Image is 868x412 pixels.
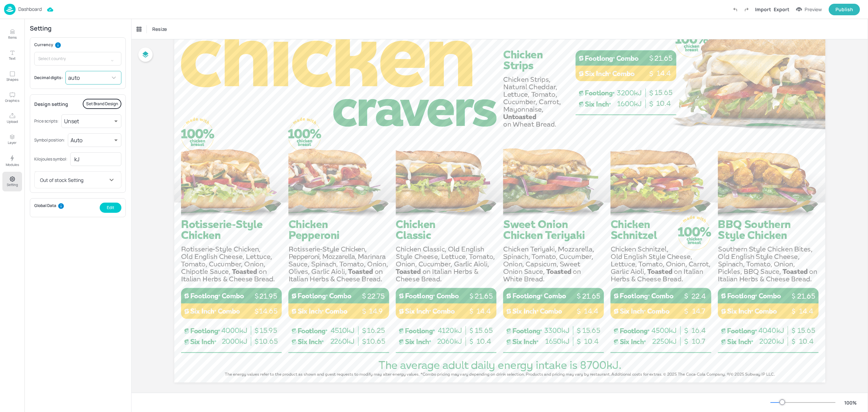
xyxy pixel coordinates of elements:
[2,24,22,44] button: Items
[792,4,826,15] button: Preview
[259,337,278,346] span: 10.65
[799,337,813,346] span: 10.4
[691,326,706,335] span: 16.4
[729,4,741,15] label: Undo (Ctrl + Z)
[797,326,815,335] span: 15.65
[259,292,277,301] span: 21.95
[6,77,18,82] p: Shapes
[367,292,384,301] span: 22.75
[799,307,813,316] span: 14.4
[842,399,859,406] div: 100 %
[9,56,16,61] p: Text
[65,71,110,85] div: auto
[654,54,672,63] span: 21.65
[2,67,22,86] button: Shapes
[829,4,860,15] button: Publish
[755,6,771,13] div: Import
[259,326,277,335] span: 15.95
[691,292,706,301] span: 22.4
[692,307,705,316] span: 14.7
[2,130,22,149] button: Layer
[656,69,671,78] span: 14.4
[2,151,22,170] button: Modules
[654,88,672,97] span: 15.65
[584,307,598,316] span: 14.4
[100,203,121,213] button: Edit
[2,88,22,107] button: Graphics
[774,6,789,13] div: Export
[34,137,65,143] div: Symbol position:
[2,109,22,128] button: Upload
[30,26,52,31] div: Setting
[835,6,853,13] div: Publish
[68,133,121,147] div: Auto
[34,99,121,109] div: Design setting
[367,337,385,346] span: 10.65
[582,292,600,301] span: 21.65
[259,307,277,316] span: 14.65
[6,162,19,167] p: Modules
[151,25,168,33] span: Resize
[476,337,491,346] span: 10.4
[34,75,63,81] div: Decimal digits:
[369,307,383,316] span: 14.9
[40,176,107,184] div: Out of stock Setting
[7,182,18,187] p: Setting
[34,203,64,209] div: Global Data
[34,42,61,49] div: Currency
[83,99,121,109] button: Change this design setting to brand design setting
[34,156,67,162] div: Kilojoules symbol:
[35,172,121,188] div: Out of stock Setting
[34,118,59,124] div: Price scripts:
[741,4,752,15] label: Redo (Ctrl + Y)
[805,6,822,13] div: Preview
[2,45,22,65] button: Text
[475,292,493,301] span: 21.65
[7,119,18,124] p: Upload
[105,54,119,68] button: Open
[18,7,42,12] p: Dashboard
[476,307,491,316] span: 14.4
[8,35,17,40] p: Items
[58,203,64,209] svg: This setting will effect live design!
[656,99,671,108] span: 10.4
[5,98,19,103] p: Graphics
[4,4,16,15] img: logo-86c26b7e.jpg
[2,172,22,191] button: Setting
[582,326,600,335] span: 15.65
[475,326,493,335] span: 15.65
[34,52,108,65] input: Select country
[61,114,121,128] div: Unset
[367,326,385,335] span: 16.25
[797,292,815,301] span: 21.65
[55,42,61,49] svg: This setting will effect live design!
[8,140,17,145] p: Layer
[692,337,705,346] span: 10.7
[584,337,598,346] span: 10.4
